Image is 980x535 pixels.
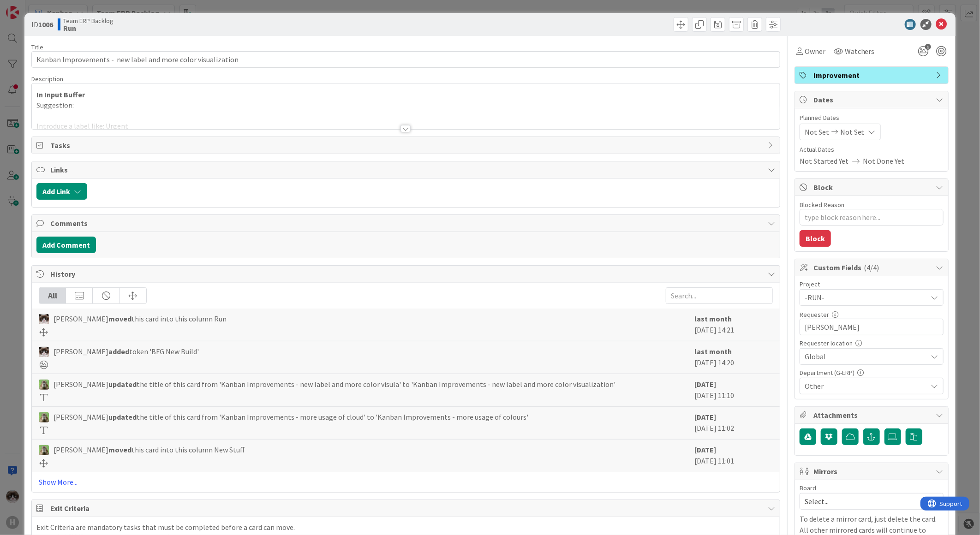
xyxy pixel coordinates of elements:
span: Custom Fields [813,262,932,273]
b: Run [63,24,114,32]
div: Project [800,281,944,287]
div: Exit Criteria are mandatory tasks that must be completed before a card can move. [36,522,295,533]
img: Kv [39,347,49,357]
div: All [39,288,66,303]
div: [DATE] 11:10 [694,379,773,402]
img: TT [39,380,49,390]
span: -RUN- [805,291,923,304]
div: Department (G-ERP) [800,369,944,376]
span: Board [800,485,816,491]
span: [PERSON_NAME] token 'BFG New Build' [54,346,199,357]
b: [DATE] [694,380,716,389]
b: updated [108,380,137,389]
span: Links [50,164,763,175]
span: Tasks [50,140,763,151]
input: Search... [666,287,773,304]
span: Improvement [813,70,932,81]
span: Other [805,380,927,392]
div: [DATE] 14:20 [694,346,773,369]
span: Select... [805,495,923,508]
div: [DATE] 11:01 [694,444,773,467]
span: Owner [805,46,825,57]
button: Add Comment [36,237,96,253]
span: Dates [813,94,932,105]
span: ( 4/4 ) [864,263,879,272]
span: Not Set [805,126,829,137]
input: type card name here... [31,51,780,68]
label: Title [31,43,43,51]
label: Requester [800,310,829,319]
span: Comments [50,218,763,229]
div: [DATE] 11:02 [694,411,773,434]
span: Mirrors [813,466,932,477]
a: Show More... [39,476,773,487]
b: added [108,347,129,356]
span: Planned Dates [800,113,944,123]
span: 1 [925,44,931,50]
b: [DATE] [694,445,716,454]
span: Not Set [840,126,865,137]
label: Blocked Reason [800,201,844,209]
span: Not Done Yet [863,155,905,166]
span: History [50,268,763,279]
span: Not Started Yet [800,155,849,166]
span: Block [813,182,932,193]
img: Kv [39,314,49,324]
b: [DATE] [694,412,716,422]
span: [PERSON_NAME] this card into this column Run [54,313,227,324]
span: Team ERP Backlog [63,17,114,24]
p: Suggestion: [36,100,775,111]
span: Watchers [845,46,875,57]
img: TT [39,445,49,455]
b: last month [694,347,732,356]
span: ID [31,19,53,30]
b: moved [108,445,131,454]
span: Actual Dates [800,145,944,155]
span: Description [31,75,63,83]
img: TT [39,412,49,422]
span: [PERSON_NAME] this card into this column New Stuff [54,444,245,455]
strong: In Input Buffer [36,90,85,99]
div: [DATE] 14:21 [694,313,773,336]
button: Add Link [36,183,87,200]
span: [PERSON_NAME] the title of this card from 'Kanban Improvements - more usage of cloud' to 'Kanban ... [54,411,528,422]
span: [PERSON_NAME] the title of this card from 'Kanban Improvements - new label and more color visula'... [54,379,615,390]
span: Attachments [813,410,932,421]
div: Requester location [800,340,944,346]
span: Support [19,1,42,12]
b: moved [108,314,131,323]
b: last month [694,314,732,323]
span: Global [805,350,923,363]
b: 1006 [38,20,53,29]
b: updated [108,412,137,422]
button: Block [800,230,831,247]
span: Exit Criteria [50,503,763,514]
